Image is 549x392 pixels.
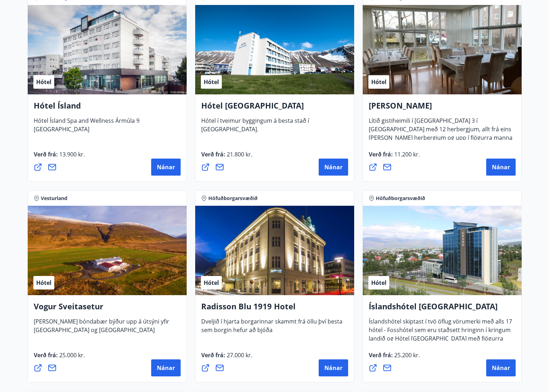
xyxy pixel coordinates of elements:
[58,150,85,158] span: 13.900 kr.
[34,351,85,365] span: Verð frá :
[376,195,425,202] span: Höfuðborgarsvæðið
[393,351,420,359] span: 25.200 kr.
[34,117,139,139] span: Hótel Ísland Spa and Wellness Ármúla 9 [GEOGRAPHIC_DATA]
[393,150,420,158] span: 11.200 kr.
[324,163,342,171] span: Nánar
[319,359,348,376] button: Nánar
[201,301,348,317] h4: Radisson Blu 1919 Hotel
[204,78,219,86] span: Hótel
[369,100,516,116] h4: [PERSON_NAME]
[486,359,516,376] button: Nánar
[225,150,252,158] span: 21.800 kr.
[34,318,169,339] span: [PERSON_NAME] bóndabær býður upp á útsýni yfir [GEOGRAPHIC_DATA] og [GEOGRAPHIC_DATA]
[151,159,181,176] button: Nánar
[324,364,342,372] span: Nánar
[41,195,67,202] span: Vesturland
[34,100,181,116] h4: Hótel Ísland
[486,159,516,176] button: Nánar
[36,279,51,287] span: Hótel
[58,351,85,359] span: 25.000 kr.
[204,279,219,287] span: Hótel
[319,159,348,176] button: Nánar
[34,301,181,317] h4: Vogur Sveitasetur
[201,150,252,164] span: Verð frá :
[201,318,342,339] span: Dveljið í hjarta borgarinnar skammt frá öllu því besta sem borgin hefur að bjóða
[369,301,516,317] h4: Íslandshótel [GEOGRAPHIC_DATA]
[36,78,51,86] span: Hótel
[369,150,420,164] span: Verð frá :
[201,351,252,365] span: Verð frá :
[369,351,420,365] span: Verð frá :
[371,78,386,86] span: Hótel
[157,163,175,171] span: Nánar
[208,195,258,202] span: Höfuðborgarsvæðið
[371,279,386,287] span: Hótel
[151,359,181,376] button: Nánar
[369,318,512,357] span: Íslandshótel skiptast í tvö öflug vörumerki með alls 17 hótel - Fosshótel sem eru staðsett hringi...
[225,351,252,359] span: 27.000 kr.
[201,117,309,139] span: Hótel í tveimur byggingum á besta stað í [GEOGRAPHIC_DATA].
[157,364,175,372] span: Nánar
[492,364,510,372] span: Nánar
[201,100,348,116] h4: Hótel [GEOGRAPHIC_DATA]
[492,163,510,171] span: Nánar
[369,117,512,156] span: Lítið gistiheimili í [GEOGRAPHIC_DATA] 3 í [GEOGRAPHIC_DATA] með 12 herbergjum, allt frá eins [PE...
[34,150,85,164] span: Verð frá :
